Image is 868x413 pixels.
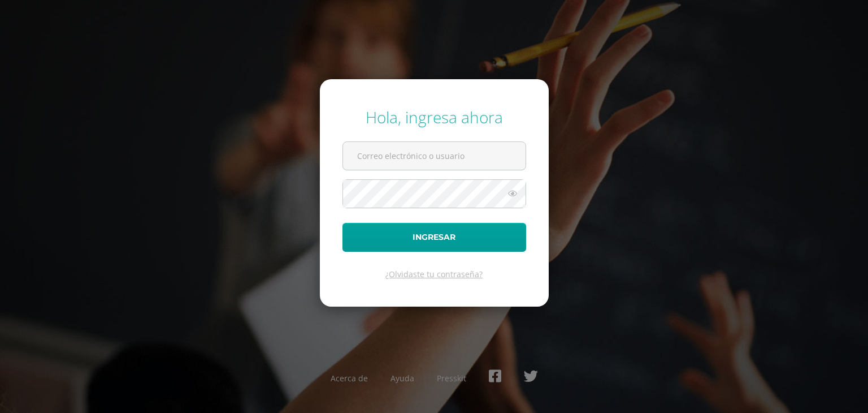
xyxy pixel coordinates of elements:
a: Acerca de [331,373,368,384]
a: Ayuda [390,373,414,384]
a: ¿Olvidaste tu contraseña? [385,269,483,279]
div: Hola, ingresa ahora [342,106,526,128]
input: Correo electrónico o usuario [343,142,526,170]
a: Presskit [437,373,466,384]
button: Ingresar [342,223,526,252]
